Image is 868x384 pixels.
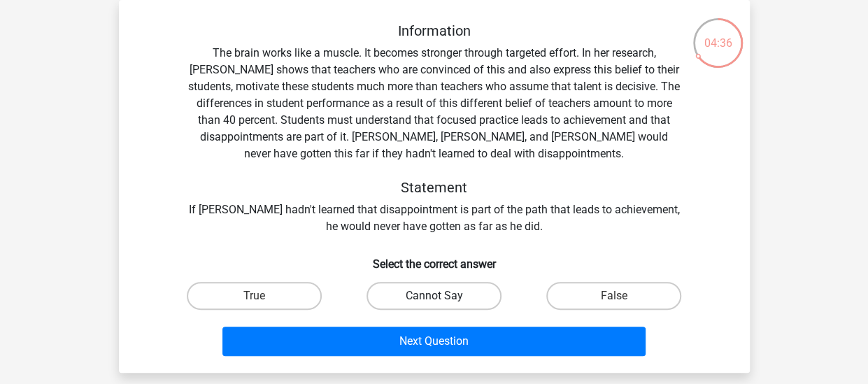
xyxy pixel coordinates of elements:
div: The brain works like a muscle. It becomes stronger through targeted effort. In her research, [PER... [141,22,727,235]
label: False [546,282,681,310]
label: True [187,282,322,310]
button: Next Question [222,327,646,356]
label: Cannot Say [367,282,501,310]
h6: Select the correct answer [141,246,727,271]
div: 04:36 [692,17,744,52]
h5: Statement [186,179,683,196]
h5: Information [186,22,683,39]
